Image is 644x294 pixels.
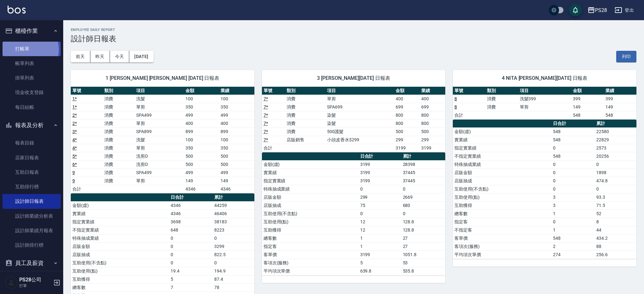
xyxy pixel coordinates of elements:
th: 日合計 [551,120,595,128]
td: 2669 [401,193,446,201]
td: 金額(虛) [453,127,551,136]
td: 500 [184,160,219,168]
td: 洗髮399 [518,95,571,103]
a: 報表目錄 [3,136,61,150]
span: 3 [PERSON_NAME][DATE] 日報表 [270,75,438,81]
td: 12 [359,226,401,234]
td: 互助使用(不含點) [262,209,359,218]
button: 今天 [110,51,130,62]
td: 8 [595,218,636,226]
td: 消費 [485,103,518,111]
td: 合計 [262,144,285,152]
td: 75 [359,201,401,209]
td: 3 [551,193,595,201]
td: 單剪 [135,119,184,127]
td: 店販抽成 [71,250,169,259]
td: 客項次(服務) [262,259,359,267]
td: 3199 [359,177,401,185]
td: 27 [401,234,446,242]
td: 消費 [103,111,135,119]
td: SPA499 [135,168,184,177]
td: 548 [551,127,595,136]
button: 櫃檯作業 [3,23,61,39]
th: 日合計 [359,152,401,161]
td: 22580 [595,127,636,136]
h2: Employee Daily Report [71,28,636,32]
td: 染髮 [325,111,394,119]
td: 20256 [595,152,636,160]
td: 1 [359,234,401,242]
td: 350 [219,144,254,152]
td: 499 [184,111,219,119]
td: 互助使用(點) [71,267,169,275]
p: 打單 [19,283,52,289]
td: 消費 [103,160,135,168]
td: 22829 [595,136,636,144]
th: 項目 [518,87,571,95]
table: a dense table [453,120,636,259]
td: 0 [213,234,254,242]
td: 399 [571,95,604,103]
td: 0 [213,259,254,267]
button: 前天 [71,51,90,62]
td: SPA899 [135,127,184,136]
td: 店販銷售 [285,136,325,144]
td: 5 [359,259,401,267]
td: 店販金額 [453,168,551,177]
td: 總客數 [262,234,359,242]
td: 53 [401,259,446,267]
td: 299 [359,193,401,201]
td: 93.3 [595,193,636,201]
th: 類別 [485,87,518,95]
a: 掛單列表 [3,71,61,85]
td: 822.5 [213,250,254,259]
td: 548 [551,152,595,160]
td: 12 [359,218,401,226]
button: 昨天 [90,51,110,62]
th: 金額 [571,87,604,95]
td: 474.8 [595,177,636,185]
td: 5 [169,275,212,283]
th: 業績 [420,87,445,95]
th: 單號 [71,87,103,95]
td: SPA699 [325,103,394,111]
td: 0 [401,209,446,218]
td: 46406 [213,209,254,218]
a: 9 [72,178,75,183]
table: a dense table [262,87,446,152]
td: 金額(虛) [71,201,169,209]
td: 消費 [285,103,325,111]
td: 客單價 [453,234,551,242]
td: 548 [571,111,604,119]
td: 299 [420,136,445,144]
th: 項目 [135,87,184,95]
td: 0 [551,218,595,226]
td: 特殊抽成業績 [453,160,551,168]
td: 0 [551,144,595,152]
td: 3199 [359,168,401,177]
td: 0 [551,168,595,177]
td: 500 [219,152,254,160]
td: 1051.8 [401,250,446,259]
td: 消費 [485,95,518,103]
td: 洗髮 [135,95,184,103]
td: 消費 [103,144,135,152]
td: 1 [359,242,401,250]
td: 特殊抽成業績 [262,185,359,193]
td: 535.8 [401,267,446,275]
td: 互助使用(點) [262,218,359,226]
td: 499 [219,168,254,177]
a: 設計師業績分析表 [3,209,61,223]
td: 不指定實業績 [71,226,169,234]
img: Person [5,276,18,289]
td: 消費 [103,136,135,144]
td: 消費 [103,168,135,177]
td: 總客數 [71,283,169,291]
td: 指定實業績 [71,218,169,226]
td: 小頭皮香水$299 [325,136,394,144]
td: 2573 [595,144,636,152]
td: 平均項次單價 [262,267,359,275]
td: 不指定實業績 [453,152,551,160]
td: 指定實業績 [262,177,359,185]
button: [DATE] [129,51,153,62]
